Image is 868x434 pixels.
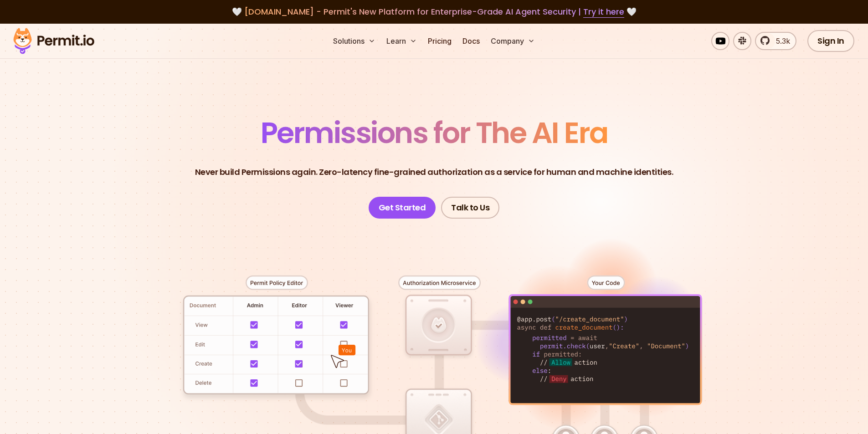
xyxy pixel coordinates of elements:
[195,166,673,179] p: Never build Permissions again. Zero-latency fine-grained authorization as a service for human and...
[583,6,624,18] a: Try it here
[459,32,483,50] a: Docs
[9,26,98,56] img: Permit logo
[329,32,379,50] button: Solutions
[424,32,455,50] a: Pricing
[369,197,436,219] a: Get Started
[22,5,846,18] div: 🤍 🤍
[383,32,421,50] button: Learn
[755,32,796,50] a: 5.3k
[261,112,608,153] span: Permissions for The AI Era
[244,6,624,17] span: [DOMAIN_NAME] - Permit's New Platform for Enterprise-Grade AI Agent Security |
[487,32,539,50] button: Company
[770,36,790,46] span: 5.3k
[441,197,499,219] a: Talk to Us
[807,30,854,52] a: Sign In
